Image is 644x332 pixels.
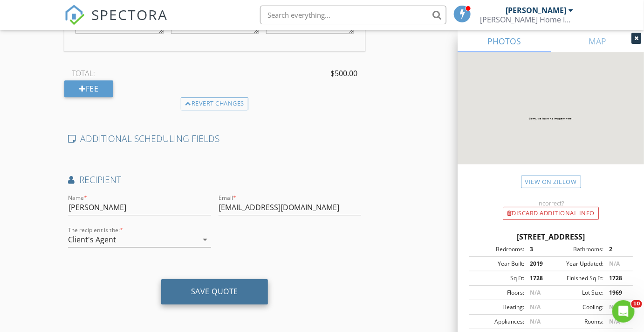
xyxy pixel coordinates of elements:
div: 2019 [524,260,551,268]
iframe: Intercom live chat [612,300,635,323]
img: streetview [458,52,644,187]
div: Rooms: [551,318,603,326]
div: [PERSON_NAME] [506,6,567,15]
a: MAP [551,30,644,52]
div: Year Updated: [551,260,603,268]
div: Appliances: [472,318,524,326]
img: The Best Home Inspection Software - Spectora [64,5,85,25]
div: Year Built: [472,260,524,268]
div: Bathrooms: [551,245,603,254]
a: SPECTORA [64,13,168,32]
a: PHOTOS [458,30,551,52]
div: Sq Ft: [472,274,524,283]
span: N/A [609,303,620,311]
div: Discard Additional info [503,207,599,220]
div: Incorrect? [458,199,644,207]
span: N/A [530,289,541,297]
div: Finished Sq Ft: [551,274,603,283]
h4: ADDITIONAL SCHEDULING FIELDS [68,133,361,145]
div: Latimore Home Inspections LLC [480,15,574,24]
div: 1728 [524,274,551,283]
span: 10 [631,300,642,308]
div: Fee [64,80,113,97]
span: SPECTORA [91,5,168,24]
span: $500.00 [330,68,357,79]
div: [STREET_ADDRESS] [469,231,633,242]
div: 1728 [603,274,630,283]
div: 3 [524,245,551,254]
span: N/A [530,303,541,311]
div: Lot Size: [551,289,603,297]
h4: Recipient [68,174,361,186]
div: 1969 [603,289,630,297]
span: TOTAL: [72,68,95,79]
span: N/A [609,260,620,268]
div: 2 [603,245,630,254]
span: N/A [609,318,620,325]
div: Revert changes [181,97,248,110]
i: arrow_drop_down [200,234,211,245]
a: View on Zillow [521,176,581,188]
input: Search everything... [260,6,446,24]
div: Floors: [472,289,524,297]
div: Cooling: [551,303,603,311]
div: Save Quote [191,287,238,296]
div: Heating: [472,303,524,311]
div: Client's Agent [68,235,116,244]
div: Bedrooms: [472,245,524,254]
span: N/A [530,318,541,325]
